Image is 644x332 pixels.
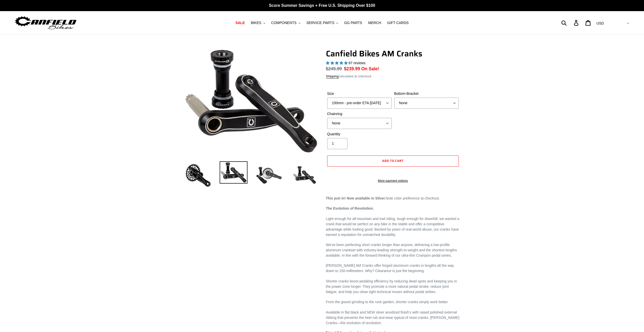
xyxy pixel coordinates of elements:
[342,19,365,26] a: GG PARTS
[304,19,341,26] button: SERVICE PARTS
[344,66,360,71] span: $239.99
[327,91,392,96] label: Size
[326,61,349,65] span: 4.97 stars
[366,19,384,26] a: MERCH
[255,161,283,189] img: Load image into Gallery viewer, Canfield Bikes AM Cranks
[385,19,411,26] a: GIFT CARDS
[269,19,303,26] button: COMPONENTS
[326,299,460,305] p: From the gravel grinding to the rock garden, shorter cranks simply work better.
[248,19,267,26] button: BIKES
[184,161,212,189] img: Load image into Gallery viewer, Canfield Bikes AM Cranks
[326,49,460,58] h1: Canfield Bikes AM Cranks
[327,131,392,137] label: Quantity
[326,279,460,295] p: Shorter cranks boost pedaling efficiency by reducing dead spots and keeping you in the power zone...
[251,21,261,25] span: BIKES
[348,61,365,65] span: 87 reviews
[387,21,409,25] span: GIFT CARDS
[327,111,392,117] label: Chainring
[233,19,247,26] a: SALE
[326,74,460,79] div: calculated at checkout.
[235,21,245,25] span: SALE
[368,21,381,25] span: MERCH
[326,242,460,258] p: We've been perfecting short cranks longer than anyone, delivering a low-profile aluminum crankset...
[220,161,247,184] img: Load image into Gallery viewer, Canfield Cranks
[326,196,460,201] p: Note color preference at checkout.
[306,21,334,25] span: SERVICE PARTS
[394,91,459,96] label: Bottom-Bracket
[382,158,404,163] span: Add to cart
[326,216,460,237] p: Light enough for all-mountain and trail riding, tough enough for downhill, we wanted a crank that...
[564,17,577,28] input: Search
[326,206,374,210] strong: The Evolution of Revolution.
[326,263,460,274] p: [PERSON_NAME] AM Cranks offer forged aluminum cranks in lengths all the way down to 150-millimete...
[14,15,77,31] img: Canfield Bikes
[271,21,297,25] span: COMPONENTS
[326,196,386,200] strong: This just in! Now available in Silver.
[326,310,460,326] p: Available in flat black and NEW silver anodized finish's with raised polished external ribbing th...
[361,65,379,72] span: On Sale!
[326,66,342,71] s: $249.99
[327,179,459,183] a: More payment options
[327,156,459,167] button: Add to cart
[290,161,318,189] img: Load image into Gallery viewer, CANFIELD-AM_DH-CRANKS
[326,74,339,79] a: Shipping
[344,21,362,25] span: GG PARTS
